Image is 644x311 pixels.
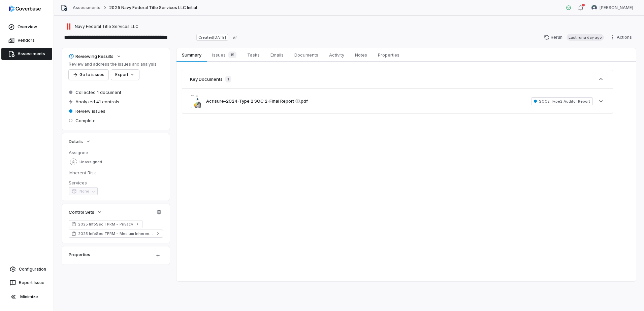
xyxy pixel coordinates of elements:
span: Summary [179,50,204,59]
span: 1 [225,76,231,82]
span: Notes [352,50,370,59]
button: Report Issue [3,277,51,289]
span: Last run a day ago [567,34,604,41]
button: Jonathan Wann avatar[PERSON_NAME] [587,3,637,13]
span: Issues [210,50,239,60]
a: Assessments [1,48,52,60]
span: Analyzed 41 controls [75,99,119,105]
button: Export [111,70,139,80]
a: Configuration [3,263,51,275]
span: 2025 Navy Federal Title Services LLC Initial [109,5,197,10]
span: Details [69,138,83,144]
a: Vendors [1,34,52,46]
img: logo-D7KZi-bG.svg [9,5,41,12]
h3: Key Documents [190,76,223,82]
button: Reviewing Results [67,50,124,62]
span: Unassigned [79,160,102,165]
span: Review issues [75,108,105,114]
span: 2025 InfoSec TPRM - Privacy [78,221,133,227]
div: Reviewing Results [69,53,114,59]
span: Tasks [245,50,262,59]
span: Complete [75,117,96,124]
a: Overview [1,21,52,33]
a: 2025 InfoSec TPRM - Medium Inherent Risk (SOC 2 Supported) [69,230,163,238]
dt: Inherent Risk [69,170,163,176]
span: Emails [268,50,286,59]
a: Assessments [73,5,100,10]
dt: Services [69,180,163,186]
span: Report Issue [19,280,44,285]
span: Collected 1 document [75,89,121,95]
button: Actions [608,32,636,42]
button: Control Sets [67,206,104,218]
a: 2025 InfoSec TPRM - Privacy [69,220,142,228]
button: RerunLast runa day ago [540,32,608,42]
dt: Assignee [69,149,163,155]
span: Vendors [18,38,35,43]
span: SOC2 Type2 Auditor Report [531,97,593,105]
button: Minimize [3,290,51,304]
span: Control Sets [69,209,94,215]
span: Minimize [20,294,38,300]
button: Copy link [229,31,241,43]
p: Review and address the issues and analysis [69,62,157,67]
span: 15 [228,51,236,58]
span: [PERSON_NAME] [600,5,633,10]
button: https://navyfederaltitle.org/Navy Federal Title Services LLC [63,21,140,33]
span: Documents [292,50,321,59]
span: Assessments [18,51,45,57]
button: Acrisure-2024-Type 2 SOC 2-Final Report (1).pdf [206,98,308,105]
img: Jonathan Wann avatar [591,5,597,10]
span: 2025 InfoSec TPRM - Medium Inherent Risk (SOC 2 Supported) [78,231,154,236]
span: Activity [326,50,347,59]
button: Go to issues [69,70,108,80]
span: Created [DATE] [196,34,228,41]
img: 94c19296878d41fd99acd48469289f09.jpg [190,94,201,108]
span: Overview [18,24,37,30]
button: Details [67,135,93,147]
span: Properties [375,50,402,59]
span: Configuration [19,267,46,272]
span: Navy Federal Title Services LLC [75,24,138,29]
